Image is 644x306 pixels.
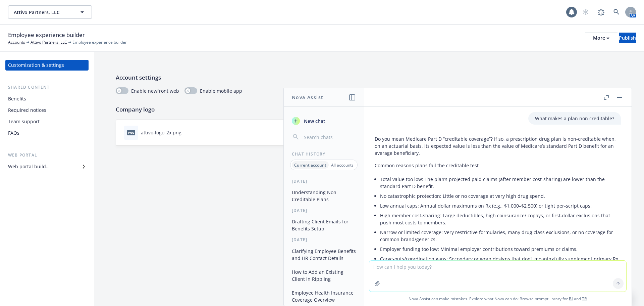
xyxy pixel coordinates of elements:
a: Start snowing [579,5,592,19]
p: Do you mean Medicare Part D “creditable coverage”? If so, a prescription drug plan is non‑credita... [375,135,621,157]
div: attivo-logo_2x.png [141,129,181,136]
li: Employer funding too low: Minimal employer contributions toward premiums or claims. [380,244,621,254]
a: FAQs [5,128,89,138]
p: Company logo [116,105,623,114]
button: Attivo Partners, LLC [8,5,92,19]
div: [DATE] [284,237,364,243]
a: Report a Bug [594,5,608,19]
button: How to Add an Existing Client in Rippling [289,266,359,285]
span: Nova Assist can make mistakes. Explore what Nova can do: Browse prompt library for and [367,292,629,306]
span: New chat [303,118,325,125]
p: Account settings [116,73,623,82]
a: BI [569,296,573,302]
p: What makes a plan non creditable? [535,115,614,122]
div: More [593,33,609,43]
a: Benefits [5,93,89,104]
span: Employee experience builder [8,31,85,39]
a: Search [610,5,623,19]
li: High member cost‑sharing: Large deductibles, high coinsurance/ copays, or first‑dollar exclusions... [380,211,621,227]
span: png [127,130,135,135]
a: Attivo Partners, LLC [31,39,67,45]
span: Attivo Partners, LLC [14,9,72,16]
p: Common reasons plans fail the creditable test [375,162,621,169]
li: Low annual caps: Annual dollar maximums on Rx (e.g., $1,000–$2,500) or tight per‑script caps. [380,201,621,211]
li: Narrow or limited coverage: Very restrictive formularies, many drug class exclusions, or no cover... [380,227,621,244]
input: Search chats [303,132,356,142]
span: Enable newfront web [131,87,179,94]
button: Employee Health Insurance Coverage Overview [289,287,359,305]
li: Carve‑outs/coordination gaps: Secondary or wrap designs that don’t meaningfully supplement primar... [380,254,621,271]
button: Publish [619,33,636,43]
p: Current account [294,162,326,168]
div: Customization & settings [8,60,64,71]
div: Team support [8,116,40,127]
a: Accounts [8,39,25,45]
p: All accounts [331,162,354,168]
div: [DATE] [284,208,364,213]
button: More [585,33,618,43]
button: New chat [289,115,359,127]
div: Web portal [5,152,89,159]
button: Clarifying Employee Benefits and HR Contact Details [289,246,359,264]
li: No catastrophic protection: Little or no coverage at very high drug spend. [380,191,621,201]
div: FAQs [8,128,19,138]
a: TR [582,296,587,302]
button: download file [184,129,190,136]
div: Publish [619,33,636,43]
li: Total value too low: The plan’s projected paid claims (after member cost‑sharing) are lower than ... [380,174,621,191]
span: Employee experience builder [72,39,127,45]
a: Team support [5,116,89,127]
div: Chat History [284,151,364,157]
a: Required notices [5,105,89,116]
div: [DATE] [284,178,364,184]
div: Required notices [8,105,46,116]
div: Shared content [5,84,89,91]
h1: Nova Assist [292,94,323,101]
a: Customization & settings [5,60,89,71]
div: Benefits [8,93,26,104]
div: Web portal builder [8,161,50,172]
a: Web portal builder [5,161,89,172]
span: Enable mobile app [200,87,242,94]
button: Drafting Client Emails for Benefits Setup [289,216,359,234]
button: Understanding Non-Creditable Plans [289,187,359,205]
